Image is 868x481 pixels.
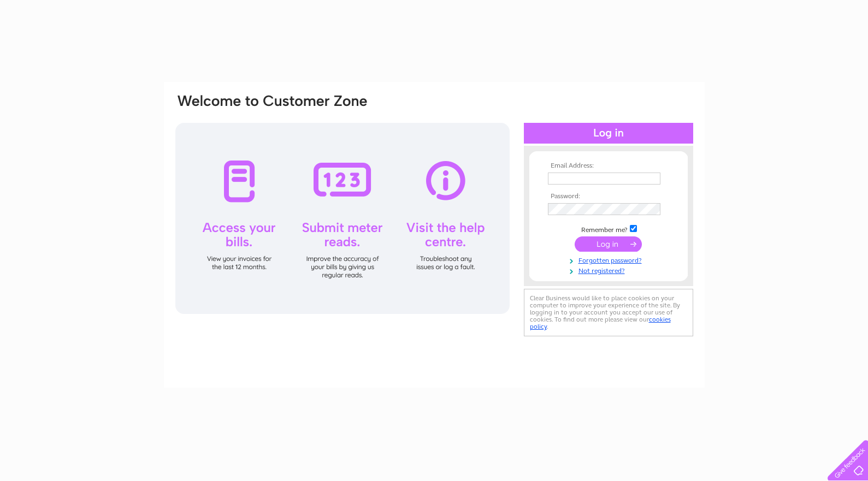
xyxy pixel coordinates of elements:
th: Password: [545,193,672,200]
a: cookies policy [530,316,671,330]
div: Clear Business would like to place cookies on your computer to improve your experience of the sit... [524,289,693,336]
input: Submit [575,236,642,252]
th: Email Address: [545,162,672,170]
a: Forgotten password? [548,254,672,265]
td: Remember me? [545,223,672,234]
a: Not registered? [548,265,672,275]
